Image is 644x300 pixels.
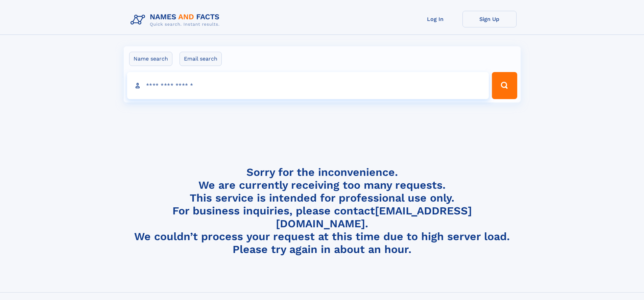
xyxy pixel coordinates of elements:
[492,72,517,99] button: Search Button
[180,52,222,66] label: Email search
[128,166,517,256] h4: Sorry for the inconvenience. We are currently receiving too many requests. This service is intend...
[128,11,225,29] img: Logo Names and Facts
[462,11,517,27] a: Sign Up
[129,52,172,66] label: Name search
[127,72,489,99] input: search input
[276,204,472,230] a: [EMAIL_ADDRESS][DOMAIN_NAME]
[408,11,462,27] a: Log In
